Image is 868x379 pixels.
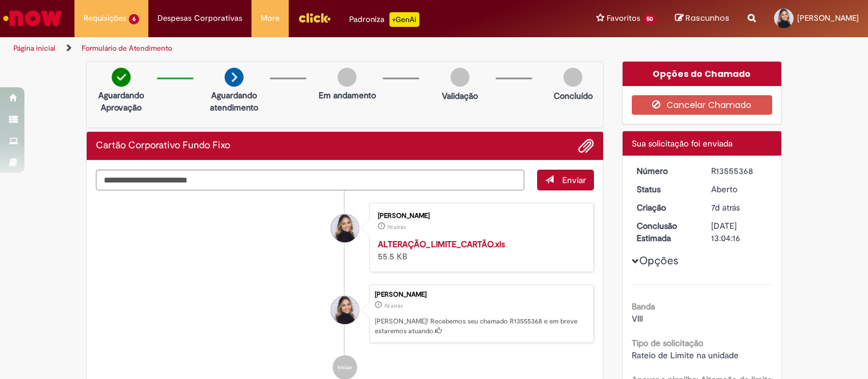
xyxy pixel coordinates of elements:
[632,95,773,115] button: Cancelar Chamado
[711,183,768,195] div: Aberto
[675,13,729,24] a: Rascunhos
[578,138,594,154] button: Adicionar anexos
[442,90,478,102] p: Validação
[13,43,56,53] a: Página inicial
[623,62,782,86] div: Opções do Chamado
[627,183,703,195] dt: Status
[84,12,126,24] span: Requisições
[627,220,703,244] dt: Conclusão Estimada
[225,68,244,87] img: arrow-next.png
[389,12,419,27] p: +GenAi
[9,37,570,60] ul: Trilhas de página
[562,175,586,186] span: Enviar
[96,170,524,190] textarea: Digite sua mensagem aqui...
[632,350,739,361] span: Rateio de Limite na unidade
[129,14,139,24] span: 6
[96,284,594,343] li: Isabella Viana
[331,214,359,242] div: Isabella Viana
[711,202,740,213] span: 7d atrás
[157,12,242,24] span: Despesas Corporativas
[797,13,859,23] span: [PERSON_NAME]
[643,14,657,24] span: 50
[261,12,280,24] span: More
[1,6,64,31] img: ServiceNow
[298,9,331,27] img: click_logo_yellow_360x200.png
[627,201,703,214] dt: Criação
[204,89,264,114] p: Aguardando atendimento
[319,89,376,101] p: Em andamento
[711,220,768,244] div: [DATE] 13:04:16
[375,291,587,298] div: [PERSON_NAME]
[632,301,655,312] b: Banda
[378,238,581,262] div: 55.5 KB
[331,296,359,324] div: Isabella Viana
[375,317,587,336] p: [PERSON_NAME]! Recebemos seu chamado R13555368 e em breve estaremos atuando.
[384,302,403,309] span: 7d atrás
[387,223,406,231] span: 7d atrás
[387,223,406,231] time: 22/09/2025 13:55:58
[96,140,230,151] h2: Cartão Corporativo Fundo Fixo Histórico de tíquete
[537,170,594,190] button: Enviar
[711,201,768,214] div: 22/09/2025 14:03:30
[82,43,172,53] a: Formulário de Atendimento
[554,90,593,102] p: Concluído
[632,337,703,348] b: Tipo de solicitação
[632,138,732,149] span: Sua solicitação foi enviada
[563,68,582,87] img: img-circle-grey.png
[112,68,131,87] img: check-circle-green.png
[627,165,703,177] dt: Número
[450,68,469,87] img: img-circle-grey.png
[378,212,581,220] div: [PERSON_NAME]
[711,165,768,177] div: R13555368
[338,68,356,87] img: img-circle-grey.png
[92,89,151,114] p: Aguardando Aprovação
[632,313,643,324] span: VIII
[349,12,419,27] div: Padroniza
[607,12,640,24] span: Favoritos
[685,12,729,24] span: Rascunhos
[384,302,403,309] time: 22/09/2025 14:03:30
[378,239,505,250] a: ALTERAÇÃO_LIMITE_CARTÃO.xls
